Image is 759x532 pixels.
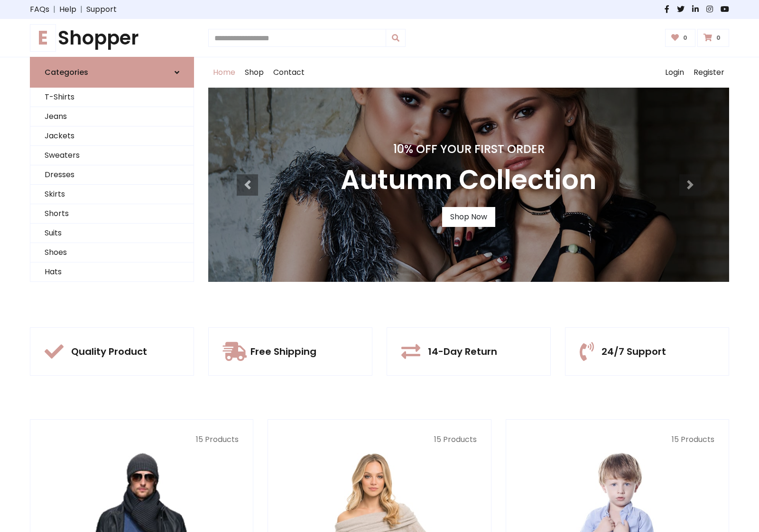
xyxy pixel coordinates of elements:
a: Suits [30,224,194,243]
a: Register [689,57,729,88]
a: Shop Now [442,207,495,227]
a: Login [660,57,689,88]
a: T-Shirts [30,88,194,107]
a: Shorts [30,204,194,224]
span: E [30,24,56,52]
a: Shoes [30,243,194,262]
a: Hats [30,262,194,282]
a: Shop [240,57,268,88]
p: 15 Products [282,434,476,445]
h5: Free Shipping [250,346,316,357]
h5: 14-Day Return [428,346,497,357]
a: FAQs [30,4,49,15]
span: | [76,4,86,15]
a: Sweaters [30,146,194,165]
a: Dresses [30,165,194,185]
p: 15 Products [520,434,714,445]
p: 15 Products [45,434,239,445]
a: Help [59,4,76,15]
h5: 24/7 Support [602,346,666,357]
a: Contact [268,57,309,88]
h1: Shopper [30,27,194,49]
a: 0 [665,29,696,47]
span: 0 [714,34,723,42]
h3: Autumn Collection [341,164,597,196]
span: 0 [681,34,690,42]
span: | [49,4,59,15]
a: Jackets [30,126,194,146]
h5: Quality Product [71,346,147,357]
a: Categories [30,57,194,88]
a: EShopper [30,27,194,49]
a: Support [86,4,117,15]
h6: Categories [45,68,88,77]
h4: 10% Off Your First Order [341,143,597,156]
a: Jeans [30,107,194,126]
a: Skirts [30,185,194,204]
a: 0 [697,29,729,47]
a: Home [208,57,240,88]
